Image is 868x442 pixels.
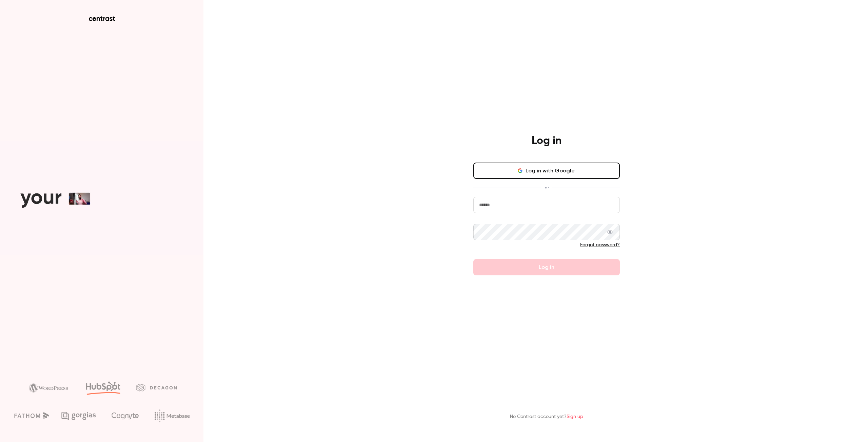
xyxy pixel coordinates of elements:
a: Forgot password? [580,243,620,247]
h4: Log in [532,134,561,148]
p: No Contrast account yet? [510,413,583,420]
img: decagon [136,384,177,391]
button: Log in with Google [473,163,620,179]
a: Sign up [567,414,583,419]
span: or [541,184,552,191]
